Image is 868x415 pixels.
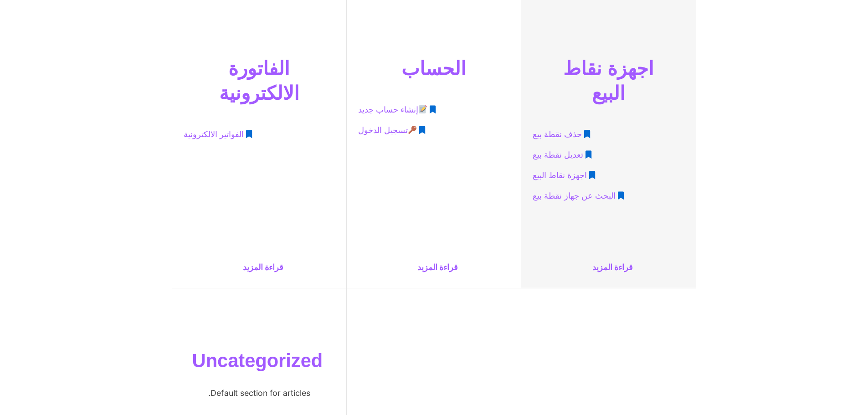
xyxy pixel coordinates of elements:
[533,126,582,143] span: حذف نقطة بيع
[533,167,595,184] a: اجهزة نقاط البيع
[382,28,485,91] a: الحساب
[408,126,416,134] img: 🔑
[177,259,342,276] a: قراءة المزيد
[526,28,691,115] a: اجهزة نقاط البيع
[184,126,252,143] a: الفواتير الالكترونية
[358,102,436,118] a: 📝إنشاء حساب جديد
[533,167,587,184] span: اجهزة نقاط البيع
[533,147,591,164] a: تعديل نقطة بيع
[533,147,583,164] span: تعديل نقطة بيع
[533,126,590,143] a: حذف نقطة بيع
[184,126,244,143] span: الفواتير الالكترونية
[419,105,427,113] img: 📝
[358,122,425,139] a: 🔑تسجيل الدخول
[533,188,624,205] a: البحث عن جهاز نقطة بيع
[533,188,616,205] span: البحث عن جهاز نقطة بيع
[358,102,427,118] span: إنشاء حساب جديد
[177,28,342,115] a: الفاتورة الالكترونية
[526,259,691,276] a: قراءة المزيد
[177,385,342,402] p: Default section for articles.
[173,320,342,383] a: Uncategorized
[351,259,516,276] a: قراءة المزيد
[358,122,417,139] span: تسجيل الدخول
